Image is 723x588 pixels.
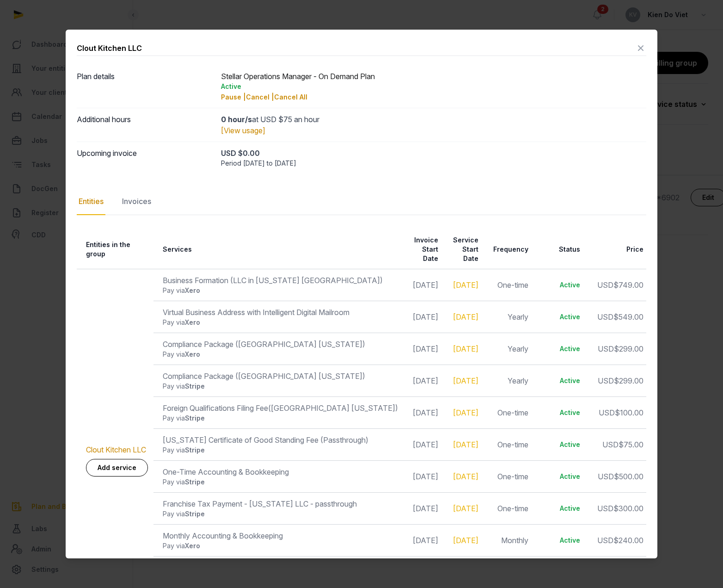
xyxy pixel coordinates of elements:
[246,93,274,101] span: Cancel |
[453,280,478,290] a: [DATE]
[597,280,613,290] span: USD
[185,446,205,454] span: Stripe
[543,344,580,353] div: Active
[543,312,580,322] div: Active
[484,524,534,556] td: Monthly
[153,230,404,269] th: Services
[619,440,643,449] span: $75.00
[120,188,153,215] div: Invoices
[77,114,214,136] dt: Additional hours
[163,509,398,519] div: Pay via
[77,71,214,102] dt: Plan details
[543,408,580,417] div: Active
[613,536,643,545] span: $240.00
[453,472,478,481] a: [DATE]
[404,428,444,460] td: [DATE]
[613,504,643,513] span: $300.00
[163,371,398,382] div: Compliance Package ([GEOGRAPHIC_DATA] [US_STATE])
[163,446,398,455] div: Pay via
[404,396,444,428] td: [DATE]
[614,472,643,481] span: $500.00
[543,504,580,513] div: Active
[543,440,580,449] div: Active
[86,445,146,454] a: Clout Kitchen LLC
[597,536,613,545] span: USD
[484,460,534,492] td: One-time
[453,312,478,322] a: [DATE]
[613,312,643,322] span: $549.00
[484,556,534,588] td: Yearly
[597,504,613,513] span: USD
[77,43,142,54] div: Clout Kitchen LLC
[484,333,534,365] td: Yearly
[404,556,444,588] td: [DATE]
[453,376,478,385] a: [DATE]
[163,414,398,423] div: Pay via
[221,115,252,124] strong: 0 hour/s
[404,492,444,524] td: [DATE]
[543,376,580,385] div: Active
[484,365,534,396] td: Yearly
[185,318,200,326] span: Xero
[77,230,153,269] th: Entities in the group
[221,148,646,159] div: USD $0.00
[163,307,398,318] div: Virtual Business Address with Intelligent Digital Mailroom
[185,478,205,486] span: Stripe
[221,114,646,125] div: at USD $75 an hour
[598,472,614,481] span: USD
[404,230,444,269] th: Invoice Start Date
[404,460,444,492] td: [DATE]
[543,472,580,481] div: Active
[614,376,643,385] span: $299.00
[268,403,398,413] span: ([GEOGRAPHIC_DATA] [US_STATE])
[404,365,444,396] td: [DATE]
[614,344,643,353] span: $299.00
[86,459,148,477] a: Add service
[274,93,307,101] span: Cancel All
[163,466,398,477] div: One-Time Accounting & Bookkeeping
[484,428,534,460] td: One-time
[163,530,398,541] div: Monthly Accounting & Bookkeeping
[163,434,398,446] div: [US_STATE] Certificate of Good Standing Fee (Passthrough)
[484,269,534,301] td: One-time
[597,312,613,322] span: USD
[484,301,534,333] td: Yearly
[221,71,646,102] div: Stellar Operations Manager - On Demand Plan
[221,126,265,135] a: [View usage]
[598,376,614,385] span: USD
[615,408,643,417] span: $100.00
[602,440,619,449] span: USD
[185,286,200,294] span: Xero
[221,82,646,91] div: Active
[163,350,398,359] div: Pay via
[77,148,214,168] dt: Upcoming invoice
[453,440,478,449] a: [DATE]
[453,504,478,513] a: [DATE]
[453,408,478,417] a: [DATE]
[484,230,534,269] th: Frequency
[163,318,398,327] div: Pay via
[221,93,246,101] span: Pause |
[163,402,398,414] div: Foreign Qualifications Filing Fee
[598,344,614,353] span: USD
[599,408,615,417] span: USD
[163,339,398,350] div: Compliance Package ([GEOGRAPHIC_DATA] [US_STATE])
[404,333,444,365] td: [DATE]
[185,414,205,422] span: Stripe
[185,542,200,550] span: Xero
[453,344,478,353] a: [DATE]
[77,188,105,215] div: Entities
[404,524,444,556] td: [DATE]
[163,382,398,391] div: Pay via
[613,280,643,290] span: $749.00
[185,382,205,390] span: Stripe
[163,275,398,286] div: Business Formation (LLC in [US_STATE] [GEOGRAPHIC_DATA])
[404,301,444,333] td: [DATE]
[543,280,580,290] div: Active
[163,541,398,551] div: Pay via
[484,492,534,524] td: One-time
[163,477,398,487] div: Pay via
[534,230,586,269] th: Status
[404,269,444,301] td: [DATE]
[484,396,534,428] td: One-time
